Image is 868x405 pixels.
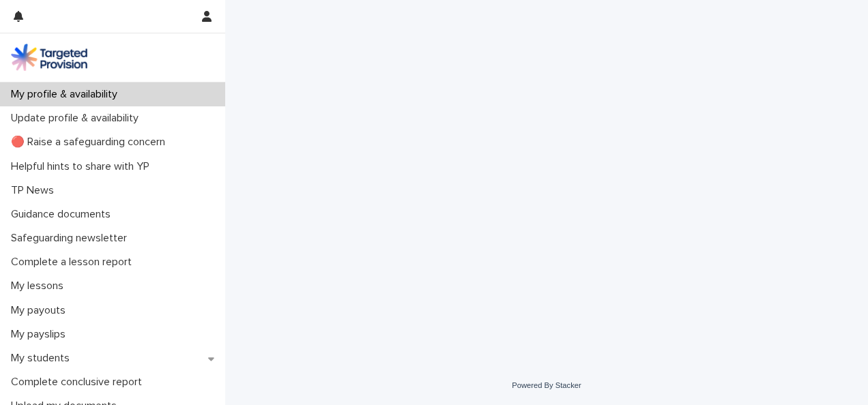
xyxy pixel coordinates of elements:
[5,256,143,269] p: Complete a lesson report
[5,136,176,149] p: 🔴 Raise a safeguarding concern
[5,160,160,173] p: Helpful hints to share with YP
[5,112,149,125] p: Update profile & availability
[5,184,65,197] p: TP News
[512,381,581,389] a: Powered By Stacker
[5,280,74,292] p: My lessons
[5,328,76,341] p: My payslips
[11,44,87,71] img: M5nRWzHhSzIhMunXDL62
[5,304,76,317] p: My payouts
[5,352,81,365] p: My students
[5,376,153,389] p: Complete conclusive report
[5,232,138,245] p: Safeguarding newsletter
[5,88,128,101] p: My profile & availability
[5,208,121,221] p: Guidance documents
